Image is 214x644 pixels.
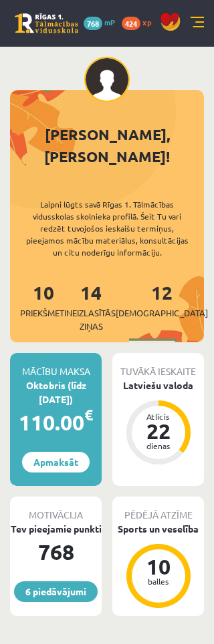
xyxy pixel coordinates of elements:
[10,378,102,406] div: Oktobris (līdz [DATE])
[22,452,90,472] a: Apmaksāt
[84,405,93,424] span: €
[66,306,116,332] span: Neizlasītās ziņas
[138,577,179,585] div: balles
[122,17,158,27] a: 424 xp
[10,406,102,438] div: 110.00
[20,306,66,320] span: Priekšmeti
[112,522,204,536] div: Sports un veselība
[10,536,102,568] div: 768
[142,17,151,27] span: xp
[104,17,115,27] span: mP
[10,123,204,168] div: [PERSON_NAME], [PERSON_NAME]!
[112,497,204,522] div: Pēdējā atzīme
[112,353,204,378] div: Tuvākā ieskaite
[122,17,140,30] span: 424
[138,556,179,577] div: 10
[116,280,208,320] a: 12[DEMOGRAPHIC_DATA]
[116,306,208,320] span: [DEMOGRAPHIC_DATA]
[10,522,102,536] div: Tev pieejamie punkti
[84,17,102,30] span: 768
[66,280,116,332] a: 14Neizlasītās ziņas
[10,497,102,522] div: Motivācija
[138,420,179,442] div: 22
[138,442,179,450] div: dienas
[14,581,98,602] a: 6 piedāvājumi
[112,522,204,610] a: Sports un veselība 10 balles
[84,57,130,102] img: Madara Rasa Jureviča
[112,378,204,466] a: Latviešu valoda Atlicis 22 dienas
[20,280,66,320] a: 10Priekšmeti
[112,378,204,392] div: Latviešu valoda
[138,412,179,420] div: Atlicis
[15,13,78,33] a: Rīgas 1. Tālmācības vidusskola
[10,353,102,378] div: Mācību maksa
[10,198,204,258] div: Laipni lūgts savā Rīgas 1. Tālmācības vidusskolas skolnieka profilā. Šeit Tu vari redzēt tuvojošo...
